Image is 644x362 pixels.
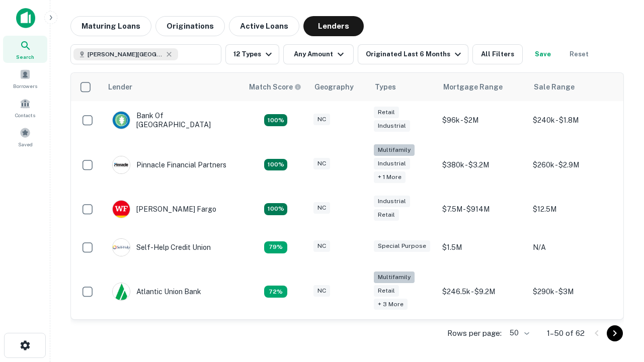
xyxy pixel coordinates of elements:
[374,209,399,221] div: Retail
[155,16,225,36] button: Originations
[528,139,618,190] td: $260k - $2.9M
[369,73,437,101] th: Types
[528,101,618,139] td: $240k - $1.8M
[18,140,33,148] span: Saved
[113,201,130,218] img: picture
[358,44,468,64] button: Originated Last 6 Months
[594,282,644,330] iframe: Chat Widget
[108,81,132,93] div: Lender
[528,190,618,228] td: $12.5M
[112,238,211,256] div: Self-help Credit Union
[3,65,47,92] a: Borrowers
[447,327,502,339] p: Rows per page:
[229,16,299,36] button: Active Loans
[374,196,410,207] div: Industrial
[443,81,503,93] div: Mortgage Range
[547,327,585,339] p: 1–50 of 62
[314,81,354,93] div: Geography
[264,114,287,126] div: Matching Properties: 14, hasApolloMatch: undefined
[313,285,330,297] div: NC
[113,239,130,256] img: picture
[113,156,130,173] img: picture
[283,44,354,64] button: Any Amount
[374,171,406,183] div: + 1 more
[528,73,618,101] th: Sale Range
[264,203,287,215] div: Matching Properties: 15, hasApolloMatch: undefined
[374,158,410,169] div: Industrial
[113,283,130,300] img: picture
[472,44,523,64] button: All Filters
[374,240,430,252] div: Special Purpose
[112,200,216,218] div: [PERSON_NAME] Fargo
[374,271,415,283] div: Multifamily
[437,317,528,355] td: $200k - $3.3M
[3,123,47,150] a: Saved
[313,158,330,169] div: NC
[437,73,528,101] th: Mortgage Range
[225,44,279,64] button: 12 Types
[13,82,37,90] span: Borrowers
[112,111,233,129] div: Bank Of [GEOGRAPHIC_DATA]
[374,299,408,310] div: + 3 more
[528,228,618,266] td: N/A
[303,16,364,36] button: Lenders
[366,48,464,60] div: Originated Last 6 Months
[264,286,287,298] div: Matching Properties: 10, hasApolloMatch: undefined
[374,144,415,156] div: Multifamily
[374,107,399,118] div: Retail
[112,283,201,301] div: Atlantic Union Bank
[528,266,618,317] td: $290k - $3M
[607,325,623,341] button: Go to next page
[437,190,528,228] td: $7.5M - $914M
[249,81,299,93] h6: Match Score
[102,73,243,101] th: Lender
[506,326,531,340] div: 50
[113,112,130,129] img: picture
[437,228,528,266] td: $1.5M
[249,81,301,93] div: Capitalize uses an advanced AI algorithm to match your search with the best lender. The match sco...
[437,266,528,317] td: $246.5k - $9.2M
[375,81,396,93] div: Types
[88,50,163,59] span: [PERSON_NAME][GEOGRAPHIC_DATA], [GEOGRAPHIC_DATA]
[313,202,330,214] div: NC
[15,111,35,119] span: Contacts
[308,73,369,101] th: Geography
[264,241,287,253] div: Matching Properties: 11, hasApolloMatch: undefined
[534,81,575,93] div: Sale Range
[16,8,35,28] img: capitalize-icon.png
[437,139,528,190] td: $380k - $3.2M
[3,94,47,121] a: Contacts
[527,44,559,64] button: Save your search to get updates of matches that match your search criteria.
[437,101,528,139] td: $96k - $2M
[264,159,287,171] div: Matching Properties: 25, hasApolloMatch: undefined
[313,240,330,252] div: NC
[3,36,47,63] a: Search
[528,317,618,355] td: $480k - $3.1M
[374,285,399,297] div: Retail
[112,156,226,174] div: Pinnacle Financial Partners
[16,53,34,61] span: Search
[70,16,151,36] button: Maturing Loans
[243,73,308,101] th: Capitalize uses an advanced AI algorithm to match your search with the best lender. The match sco...
[374,120,410,132] div: Industrial
[313,114,330,125] div: NC
[563,44,595,64] button: Reset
